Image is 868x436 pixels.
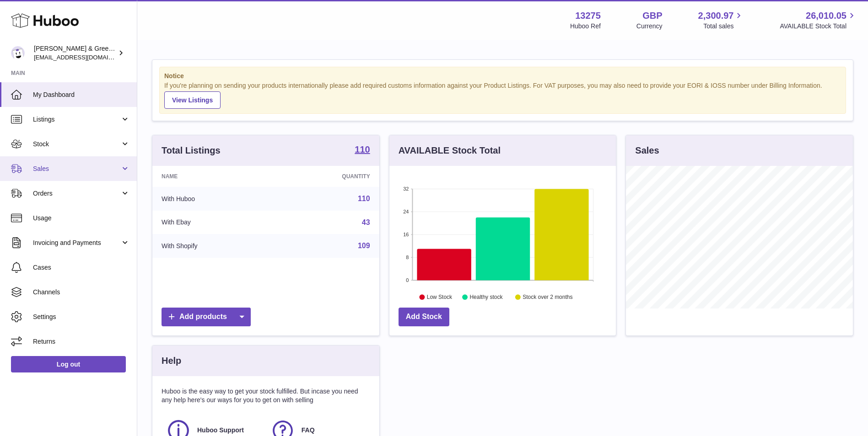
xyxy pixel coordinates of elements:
[11,46,25,60] img: internalAdmin-13275@internal.huboo.com
[33,140,120,149] span: Stock
[570,22,601,31] div: Huboo Ref
[406,277,409,283] text: 0
[164,81,841,109] div: If you're planning on sending your products internationally please add required customs informati...
[33,263,130,272] span: Cases
[403,232,409,237] text: 16
[636,22,663,31] div: Currency
[355,145,370,154] strong: 110
[152,187,275,211] td: With Huboo
[11,356,126,372] a: Log out
[469,294,503,300] text: Healthy stock
[355,145,370,156] a: 110
[33,189,120,198] span: Orders
[164,72,841,80] strong: Notice
[427,294,453,300] text: Low Stock
[780,22,857,31] span: AVAILABLE Stock Total
[152,234,275,258] td: With Shopify
[642,10,662,22] strong: GBP
[164,91,221,109] a: View Listings
[162,387,370,404] p: Huboo is the easy way to get your stock fulfilled. But incase you need any help here's our ways f...
[698,10,744,31] a: 2,300.97 Total sales
[806,10,846,22] span: 26,010.05
[162,144,221,157] h3: Total Listings
[698,10,734,22] span: 2,300.97
[162,355,181,367] h3: Help
[358,242,370,250] a: 109
[362,218,370,226] a: 43
[33,313,130,321] span: Settings
[34,44,116,62] div: [PERSON_NAME] & Green Ltd
[523,294,572,300] text: Stock over 2 months
[33,90,130,99] span: My Dashboard
[152,166,275,187] th: Name
[162,308,251,326] a: Add products
[635,144,659,157] h3: Sales
[33,115,120,124] span: Listings
[275,166,379,187] th: Quantity
[33,337,130,346] span: Returns
[403,209,409,214] text: 24
[406,255,409,260] text: 8
[703,22,744,31] span: Total sales
[302,426,315,435] span: FAQ
[403,186,409,191] text: 32
[780,10,857,31] a: 26,010.05 AVAILABLE Stock Total
[152,211,275,234] td: With Ebay
[33,165,120,173] span: Sales
[575,10,601,22] strong: 13275
[399,144,501,157] h3: AVAILABLE Stock Total
[33,288,130,297] span: Channels
[197,426,244,435] span: Huboo Support
[399,308,449,326] a: Add Stock
[34,53,135,61] span: [EMAIL_ADDRESS][DOMAIN_NAME]
[358,195,370,202] a: 110
[33,214,130,223] span: Usage
[33,239,120,247] span: Invoicing and Payments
